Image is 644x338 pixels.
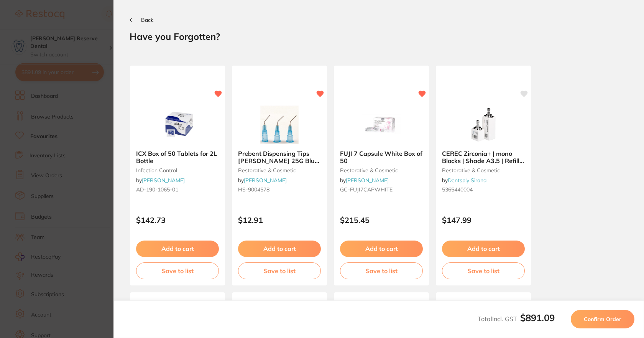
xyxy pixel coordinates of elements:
a: [PERSON_NAME] [244,177,287,184]
button: Add to cart [136,241,219,257]
span: by [238,177,287,184]
small: GC-FUJI7CAPWHITE [340,186,423,193]
small: HS-9004578 [238,186,321,193]
span: by [442,177,486,184]
a: [PERSON_NAME] [142,177,185,184]
button: Save to list [442,262,525,279]
small: restorative & cosmetic [442,167,525,173]
p: $12.91 [238,216,321,224]
small: infection control [136,167,219,173]
button: Confirm Order [571,310,634,328]
img: Prebent Dispensing Tips HENRY SCHEIN 25G Blue 100 pack [255,106,304,144]
button: Save to list [238,262,321,279]
b: ICX Box of 50 Tablets for 2L Bottle [136,150,219,164]
button: Save to list [340,262,423,279]
a: [PERSON_NAME] [346,177,389,184]
button: Back [130,17,153,23]
small: restorative & cosmetic [340,167,423,173]
small: restorative & cosmetic [238,167,321,173]
b: FUJI 7 Capsule White Box of 50 [340,150,423,164]
img: CEREC Zirconia+ | mono Blocks | Shade A3.5 | Refill of 3 [458,106,508,144]
img: ICX Box of 50 Tablets for 2L Bottle [153,106,202,144]
button: Add to cart [442,241,525,257]
span: Confirm Order [584,316,621,323]
b: CEREC Zirconia+ | mono Blocks | Shade A3.5 | Refill of 3 [442,150,525,164]
button: Add to cart [340,241,423,257]
p: $215.45 [340,216,423,224]
button: Save to list [136,262,219,279]
b: Prebent Dispensing Tips HENRY SCHEIN 25G Blue 100 pack [238,150,321,164]
span: by [340,177,389,184]
button: Add to cart [238,241,321,257]
h2: Have you Forgotten? [130,31,628,42]
p: $142.73 [136,216,219,224]
a: Dentsply Sirona [448,177,486,184]
small: 5365440004 [442,186,525,193]
b: $891.09 [520,312,555,323]
span: Total Incl. GST [478,315,555,323]
img: FUJI 7 Capsule White Box of 50 [356,106,406,144]
small: AD-190-1065-01 [136,186,219,193]
span: by [136,177,185,184]
span: Back [141,16,153,23]
p: $147.99 [442,216,525,224]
